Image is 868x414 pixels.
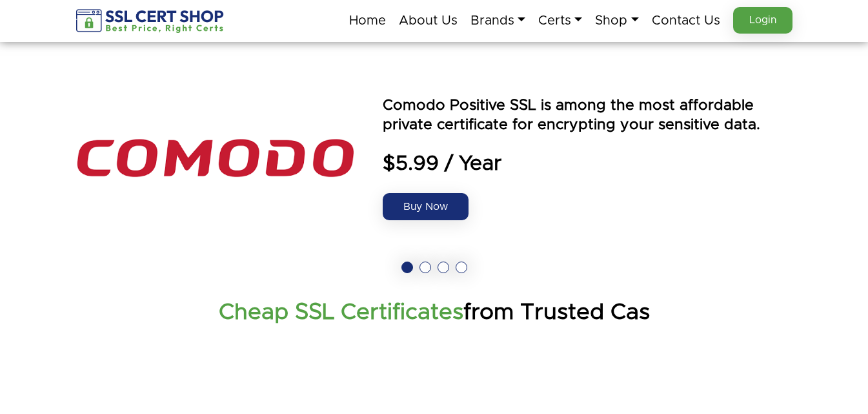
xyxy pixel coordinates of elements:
a: Buy Now [383,193,469,220]
a: Brands [470,7,525,34]
a: Home [349,7,386,34]
span: $5.99 / Year [383,151,792,177]
img: the positive ssl logo is shown above an orange and blue text that says power by seo [76,61,354,255]
p: Comodo Positive SSL is among the most affordable private certificate for encrypting your sensitiv... [383,96,792,135]
a: Shop [595,7,638,34]
strong: Cheap SSL Certificates [219,301,463,324]
a: Login [733,7,792,34]
a: Certs [538,7,582,34]
img: sslcertshop-logo [76,9,225,33]
a: Contact Us [652,7,720,34]
a: About Us [399,7,458,34]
